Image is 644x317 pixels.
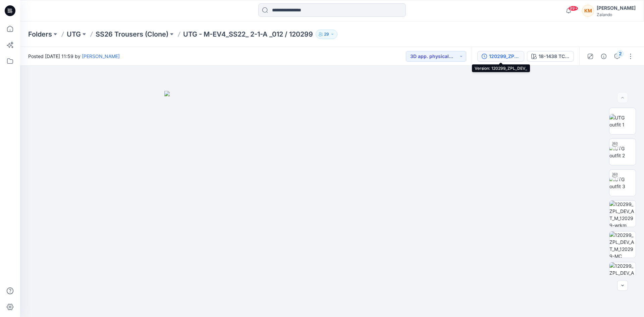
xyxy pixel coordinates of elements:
div: 18-1438 TCX Marsala [539,53,570,60]
a: SS26 Trousers (Clone) [96,30,168,39]
button: 2 [612,51,623,62]
div: 120299_ZPL_DEV_ [489,53,520,60]
span: Posted [DATE] 11:59 by [28,53,120,60]
span: 99+ [568,6,578,11]
img: UTG outfit 2 [609,145,636,159]
img: 120299_ZPL_DEV_AT_M_120299-wrkm [609,201,636,227]
button: Details [598,51,609,62]
a: [PERSON_NAME] [82,53,120,59]
img: 120299_ZPL_DEV_AT_M_120299-patternlist [609,262,636,288]
div: [PERSON_NAME] [597,4,636,12]
p: UTG - M-EV4_SS22_ 2-1-A _012 / 120299 [183,30,313,39]
a: Folders [28,30,52,39]
div: KM [582,5,594,17]
button: 29 [316,30,337,39]
button: 18-1438 TCX Marsala [527,51,574,62]
button: 120299_ZPL_DEV_ [477,51,524,62]
img: 120299_ZPL_DEV_AT_M_120299-MC [609,231,636,258]
div: Zalando [597,12,636,17]
img: UTG outfit 1 [609,114,636,128]
div: 2 [617,50,624,57]
a: UTG [67,30,81,39]
img: UTG outfit 3 [609,176,636,190]
p: 29 [324,31,329,38]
